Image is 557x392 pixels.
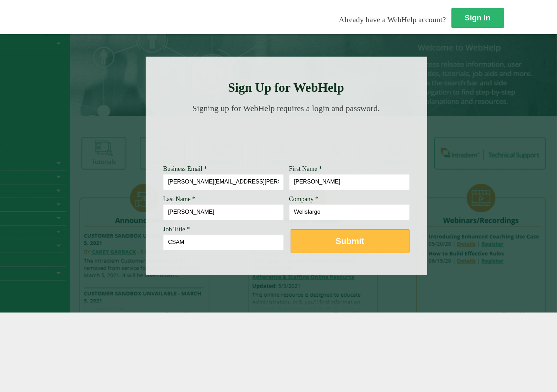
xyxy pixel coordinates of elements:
[289,195,319,203] span: Company *
[228,81,344,95] strong: Sign Up for WebHelp
[336,236,364,246] strong: Submit
[339,15,446,24] span: Already have a WebHelp account?
[163,165,207,172] span: Business Email *
[451,8,504,28] a: Sign In
[465,13,490,22] strong: Sign In
[163,226,190,233] span: Job Title *
[291,229,410,253] button: Submit
[167,120,405,155] img: Need Credentials? Sign up below. Have Credentials? Use the sign-in button.
[163,195,196,203] span: Last Name *
[289,165,322,172] span: First Name *
[192,104,380,113] span: Signing up for WebHelp requires a login and password.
